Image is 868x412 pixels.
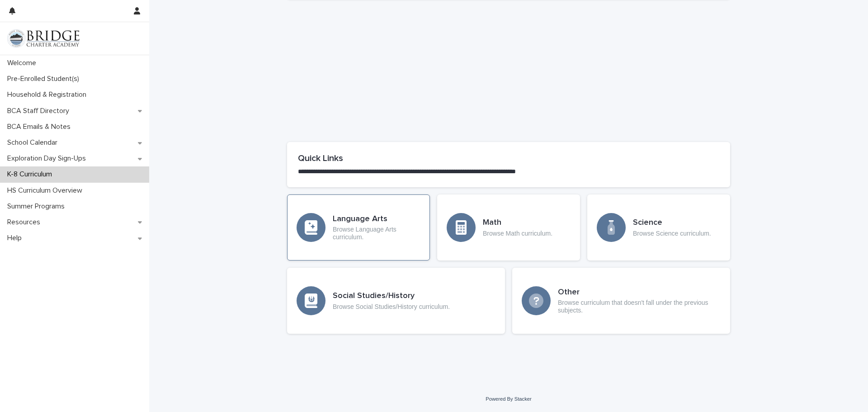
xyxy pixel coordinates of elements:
p: Household & Registration [4,90,94,99]
a: MathBrowse Math curriculum. [437,194,580,260]
p: Browse curriculum that doesn't fall under the previous subjects. [558,299,721,314]
img: V1C1m3IdTEidaUdm9Hs0 [7,29,80,47]
p: Summer Programs [4,202,72,211]
h3: Social Studies/History [333,291,450,301]
h2: Quick Links [298,153,719,164]
h3: Other [558,288,721,298]
p: Welcome [4,59,43,67]
h3: Science [633,218,711,228]
p: Help [4,234,29,242]
p: Pre-Enrolled Student(s) [4,75,86,83]
p: Browse Science curriculum. [633,230,711,237]
p: Exploration Day Sign-Ups [4,154,93,163]
p: Browse Social Studies/History curriculum. [333,303,450,311]
a: Social Studies/HistoryBrowse Social Studies/History curriculum. [287,268,505,334]
p: Browse Math curriculum. [483,230,552,237]
p: BCA Staff Directory [4,107,76,115]
p: School Calendar [4,138,65,147]
a: ScienceBrowse Science curriculum. [587,194,730,260]
a: Language ArtsBrowse Language Arts curriculum. [287,194,430,260]
p: Resources [4,218,47,227]
h3: Math [483,218,552,228]
p: BCA Emails & Notes [4,123,78,131]
a: OtherBrowse curriculum that doesn't fall under the previous subjects. [512,268,730,334]
p: Browse Language Arts curriculum. [333,226,420,241]
h3: Language Arts [333,214,420,224]
a: Powered By Stacker [486,396,531,402]
p: HS Curriculum Overview [4,186,90,195]
p: K-8 Curriculum [4,170,59,179]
